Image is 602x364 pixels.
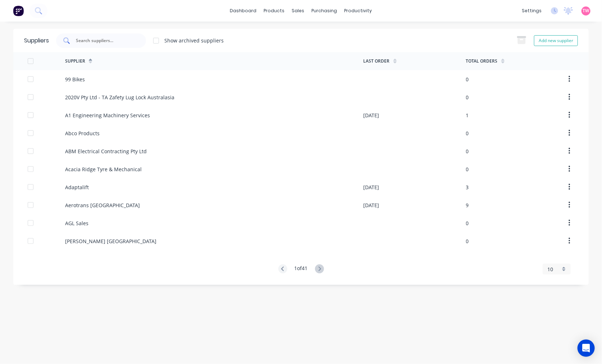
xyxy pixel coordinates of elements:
div: Suppliers [24,36,49,45]
div: Open Intercom Messenger [578,340,595,357]
div: purchasing [308,5,341,16]
div: Total Orders [466,58,498,64]
div: 0 [466,237,469,245]
div: 1 [466,112,469,119]
button: Add new supplier [534,35,578,46]
div: Aerotrans [GEOGRAPHIC_DATA] [65,201,140,209]
div: Adaptalift [65,183,89,191]
div: productivity [341,5,376,16]
div: 0 [466,129,469,137]
a: dashboard [227,5,260,16]
div: A1 Engineering Machinery Services [65,112,150,119]
div: 99 Bikes [65,76,85,83]
input: Search suppliers... [75,37,135,44]
div: 0 [466,94,469,101]
div: 0 [466,219,469,227]
div: [DATE] [364,112,379,119]
div: Supplier [65,58,85,64]
div: ABM Electrical Contracting Pty Ltd [65,147,147,155]
div: [DATE] [364,183,379,191]
span: 10 [547,265,553,273]
div: 9 [466,201,469,209]
div: Abco Products [65,129,100,137]
div: settings [518,5,545,16]
div: Acacia Ridge Tyre & Mechanical [65,165,142,173]
div: [DATE] [364,201,379,209]
div: [PERSON_NAME] [GEOGRAPHIC_DATA] [65,237,156,245]
div: 0 [466,147,469,155]
span: TW [583,8,589,14]
div: Last Order [364,58,390,64]
div: 1 of 41 [295,264,308,274]
div: AGL Sales [65,219,88,227]
div: Show archived suppliers [164,37,224,44]
div: 0 [466,165,469,173]
img: Factory [13,5,24,16]
div: sales [288,5,308,16]
div: products [260,5,288,16]
div: 0 [466,76,469,83]
div: 3 [466,183,469,191]
div: 2020V Pty Ltd - TA Zafety Lug Lock Australasia [65,94,174,101]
